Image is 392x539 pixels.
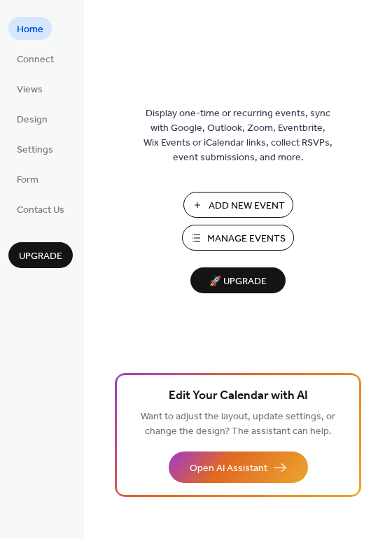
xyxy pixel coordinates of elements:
[8,47,62,70] a: Connect
[17,143,53,157] span: Settings
[17,203,64,218] span: Contact Us
[17,22,43,37] span: Home
[207,232,286,246] span: Manage Events
[8,77,51,100] a: Views
[8,137,62,160] a: Settings
[19,249,62,264] span: Upgrade
[190,267,286,293] button: 🚀 Upgrade
[17,113,48,127] span: Design
[8,197,73,220] a: Contact Us
[143,106,332,165] span: Display one-time or recurring events, sync with Google, Outlook, Zoom, Eventbrite, Wix Events or ...
[17,83,43,97] span: Views
[209,199,285,213] span: Add New Event
[199,272,277,291] span: 🚀 Upgrade
[17,52,54,67] span: Connect
[8,167,47,190] a: Form
[190,461,267,476] span: Open AI Assistant
[141,407,335,441] span: Want to adjust the layout, update settings, or change the design? The assistant can help.
[183,192,293,218] button: Add New Event
[17,173,38,188] span: Form
[8,17,52,40] a: Home
[8,242,73,268] button: Upgrade
[182,225,294,251] button: Manage Events
[169,386,308,406] span: Edit Your Calendar with AI
[169,451,308,483] button: Open AI Assistant
[8,107,56,130] a: Design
